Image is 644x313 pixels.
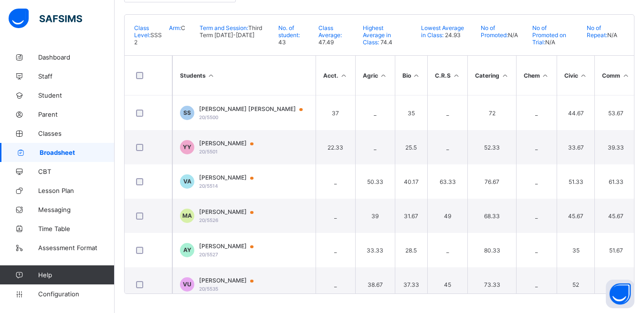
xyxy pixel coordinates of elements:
span: N/A [607,31,617,39]
td: _ [316,267,355,302]
span: N/A [508,31,518,39]
span: No of Promoted: [481,24,508,39]
i: Sort in Ascending Order [501,72,509,79]
i: Sort Ascending [207,72,215,79]
span: Time Table [38,225,115,232]
span: YY [183,143,191,151]
td: 51.33 [557,164,595,199]
td: _ [316,233,355,267]
span: 20/5526 [199,217,218,223]
span: 20/5501 [199,149,218,154]
span: 20/5535 [199,286,218,292]
span: Dashboard [38,53,115,61]
td: 76.67 [467,164,516,199]
span: 24.93 [443,31,461,39]
td: 22.33 [316,130,355,164]
td: _ [427,233,467,267]
span: Messaging [38,206,115,213]
td: _ [516,267,557,302]
th: Catering [467,56,516,95]
span: [PERSON_NAME] [199,208,263,216]
span: [PERSON_NAME] [199,277,263,284]
th: Agric [355,56,395,95]
td: 52.33 [467,130,516,164]
td: _ [355,96,395,130]
td: 35 [395,96,428,130]
span: Lesson Plan [38,187,115,194]
td: 40.17 [395,164,428,199]
th: Civic [557,56,595,95]
td: 58 [594,267,637,302]
span: N/A [545,39,555,46]
td: 72 [467,96,516,130]
img: safsims [9,9,82,29]
i: Sort in Ascending Order [412,72,421,79]
td: 52 [557,267,595,302]
th: Chem [516,56,557,95]
td: 31.67 [395,199,428,233]
td: 51.67 [594,233,637,267]
span: Configuration [38,290,114,298]
td: 49 [427,199,467,233]
th: C.R.S [427,56,467,95]
th: Bio [395,56,428,95]
td: 39 [355,199,395,233]
th: Students [172,56,316,95]
span: SS [183,109,191,116]
td: 38.67 [355,267,395,302]
td: _ [516,96,557,130]
span: AY [183,246,191,253]
span: No. of student: [278,24,300,39]
span: Staff [38,72,115,80]
span: Lowest Average in Class: [421,24,464,39]
i: Sort in Ascending Order [340,72,348,79]
td: 28.5 [395,233,428,267]
span: [PERSON_NAME] [199,140,263,147]
td: _ [516,130,557,164]
span: VA [183,178,191,185]
span: SSS 2 [134,31,162,46]
td: 45.67 [594,199,637,233]
td: 33.67 [557,130,595,164]
td: _ [355,130,395,164]
th: Acct. [316,56,355,95]
span: MA [182,212,192,219]
td: _ [516,164,557,199]
span: Classes [38,130,115,137]
span: [PERSON_NAME] [199,242,263,250]
span: 20/5527 [199,252,218,257]
td: 45.67 [557,199,595,233]
span: Broadsheet [40,149,115,156]
span: 20/5514 [199,183,218,189]
td: 44.67 [557,96,595,130]
td: _ [427,96,467,130]
td: 80.33 [467,233,516,267]
td: 39.33 [594,130,637,164]
td: 45 [427,267,467,302]
td: 68.33 [467,199,516,233]
span: Help [38,271,114,279]
span: VU [183,281,191,288]
span: Term and Session: [200,24,248,31]
td: 35 [557,233,595,267]
td: 50.33 [355,164,395,199]
i: Sort in Ascending Order [622,72,630,79]
td: 61.33 [594,164,637,199]
span: Third Term [DATE]-[DATE] [200,24,262,39]
i: Sort in Ascending Order [580,72,588,79]
span: Student [38,91,115,99]
span: No of Repeat: [587,24,607,39]
i: Sort in Ascending Order [380,72,388,79]
span: 47.49 [318,39,334,46]
td: 73.33 [467,267,516,302]
span: [PERSON_NAME] [PERSON_NAME] [199,105,312,113]
span: Assessment Format [38,244,115,252]
td: 63.33 [427,164,467,199]
button: Open asap [606,280,634,308]
span: Parent [38,111,115,118]
td: _ [516,233,557,267]
span: Class Average: [318,24,342,39]
span: C [181,24,185,31]
i: Sort in Ascending Order [541,72,549,79]
td: 53.67 [594,96,637,130]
